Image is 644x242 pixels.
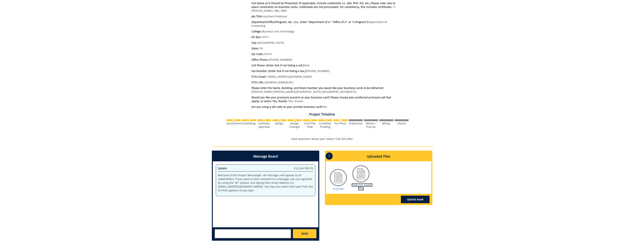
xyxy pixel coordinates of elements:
[251,75,267,78] span: ETSU Email::
[308,119,312,122] img: checkmark
[318,122,332,129] div: Customer Proofing
[251,69,306,73] span: Fax Number: (Enter N/A if not listing a fax.):
[293,229,316,238] a: SEND
[333,187,344,191] a: Estimate
[293,119,297,122] img: checkmark
[251,52,264,56] span: Zip Code::
[333,122,348,125] div: Pre-Press
[349,122,363,125] div: Production
[401,196,430,203] a: Upload Asset
[379,122,393,125] div: Billing
[213,152,318,161] h4: Message Board
[294,166,313,170] span: 3:22 pm (09/10)
[218,173,313,192] p: Welcome to the Project Messenger. All messages will appear to all stakeholders. If you want to al...
[257,122,271,129] div: Estimate Approval
[251,96,399,103] p: No, thanks.
[251,105,399,109] p: No
[227,122,241,125] div: Assessment
[251,20,399,28] p: Department of Computing
[278,119,281,122] img: checkmark
[251,15,263,18] span: Job Title::
[251,52,399,56] p: 37614
[324,119,327,122] img: checkmark
[251,58,269,61] span: Office Phone::
[251,15,399,18] p: Assistant Professor
[232,119,236,122] img: checkmark
[326,152,333,160] p: ?
[251,86,399,94] p: [PERSON_NAME] [PERSON_NAME][GEOGRAPHIC_DATA] [GEOGRAPHIC_DATA][DATE]
[394,122,409,125] div: Closed
[218,166,227,170] span: System
[251,80,399,84] p: [DOMAIN_NAME][URL]
[251,1,395,9] span: Full Name as it Should be Presented: (if applicable, include credentials i.e., MD, PhD, DO, etc.)...
[251,1,399,13] p: T. [PERSON_NAME], DBA, MBA
[212,137,432,141] p: Have questions about your status? Call 439-2402
[251,86,384,90] span: Please enter the Name, Building, and Room Number you would like your business cards to be deliver...
[251,35,399,39] p: 70711
[251,41,258,44] span: City::
[242,122,256,125] div: Estimating
[212,113,432,116] h4: Project Timeline
[301,232,308,236] span: SEND
[251,69,399,73] p: [PHONE_NUMBER]
[251,96,391,103] span: Would you like your pronouns present on your business card? Please choose your preferred pronouns...
[364,122,378,129] div: Deliver / Pick-Up
[251,105,323,109] span: Are you using a QR code on your printed business card?:
[251,58,399,62] p: [PHONE_NUMBER]
[251,80,265,84] span: ETSU URL::
[272,122,286,125] div: Design
[351,183,373,191] a: [PERSON_NAME] Final
[251,64,399,67] p: N/A
[247,119,251,122] img: checkmark
[251,30,399,33] p: Business and Technology
[251,41,399,45] p: [GEOGRAPHIC_DATA]
[251,47,399,50] p: TN
[303,122,317,129] div: Final File Prep
[251,64,305,67] span: Cell Phone: (Enter N/A if not listing a cell.):
[251,47,259,50] span: State::
[263,119,266,122] img: checkmark
[326,152,431,161] h4: Uploaded Files
[251,20,368,24] span: Department/Office/Program, etc.: (i.e., Enter "Department of x", "Office of x", or "x Program"):
[288,122,302,129] div: Design Changes
[215,229,291,238] textarea: messageToSend
[251,30,262,33] span: College::
[251,75,399,79] p: [EMAIL_ADDRESS][DOMAIN_NAME]
[251,35,262,39] span: PO Box::
[339,119,342,122] img: no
